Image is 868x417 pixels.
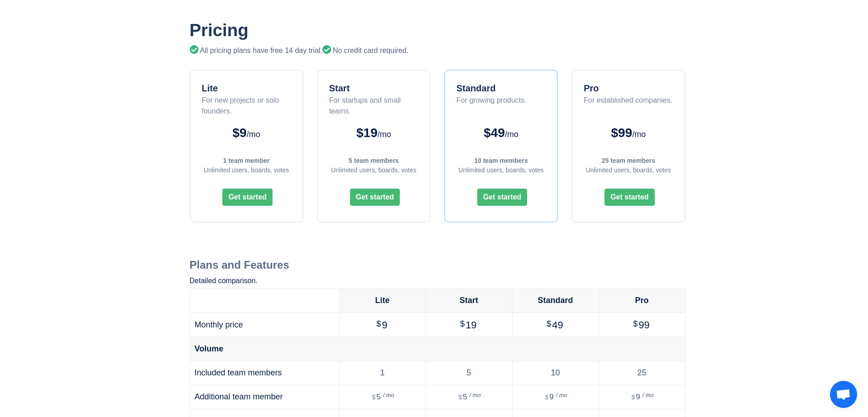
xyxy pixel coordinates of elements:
strong: 5 team members [349,157,399,164]
div: Unlimited users, boards, votes [454,166,548,175]
sup: / mo [556,392,567,398]
span: 49 [552,319,563,331]
span: 9 [636,393,651,401]
div: For new projects or solo founders. [202,95,293,117]
th: Standard [512,289,599,313]
button: Get started [350,189,400,206]
sup: / mo [383,392,394,398]
div: $19 [327,123,421,142]
div: Pro [584,81,672,95]
span: 9 [549,393,565,401]
span: $ [547,319,551,328]
h1: Pricing [190,20,686,41]
div: Standard [456,81,527,95]
a: Chat abierto [830,381,857,408]
div: Unlimited users, boards, votes [327,166,421,175]
span: 5 [463,393,478,401]
div: Start [329,81,421,95]
button: Get started [222,189,272,206]
span: 99 [638,319,649,331]
span: $ [460,319,465,328]
span: $ [633,319,638,328]
span: 5 [466,368,471,377]
span: $ [376,319,381,328]
span: 25 [637,368,646,377]
span: /mo [505,130,518,139]
div: For startups and small teams. [329,95,421,117]
span: /mo [247,130,260,139]
span: $ [458,393,462,401]
td: Monthly price [190,313,339,337]
th: Start [426,289,512,313]
span: 9 [382,319,387,331]
strong: 25 team members [602,157,655,164]
sup: / mo [643,392,654,398]
span: 1 [380,368,384,377]
th: Lite [339,289,426,313]
td: Included team members [190,361,339,385]
span: /mo [632,130,646,139]
h2: Plans and Features [190,259,686,272]
sup: / mo [470,392,481,398]
span: 5 [376,393,392,401]
div: For established companies. [584,95,672,117]
strong: 10 team members [474,157,528,164]
th: Pro [599,289,685,313]
td: Additional team member [190,385,339,409]
button: Get started [477,189,527,206]
button: Get started [604,189,654,206]
span: $ [545,393,548,401]
span: 19 [465,319,476,331]
div: For growing products. [456,95,527,117]
p: Detailed comparison. [190,275,686,286]
div: $99 [581,123,675,142]
strong: 1 team member [223,157,270,164]
div: Lite [202,81,293,95]
span: $ [631,393,635,401]
div: All pricing plans have free 14 day trial. No credit card required. [190,45,686,56]
div: $9 [200,123,293,142]
div: Unlimited users, boards, votes [200,166,293,175]
span: $ [372,393,375,401]
div: $49 [454,123,548,142]
span: 10 [551,368,560,377]
td: Volume [190,337,685,361]
span: /mo [378,130,391,139]
div: Unlimited users, boards, votes [581,166,675,175]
